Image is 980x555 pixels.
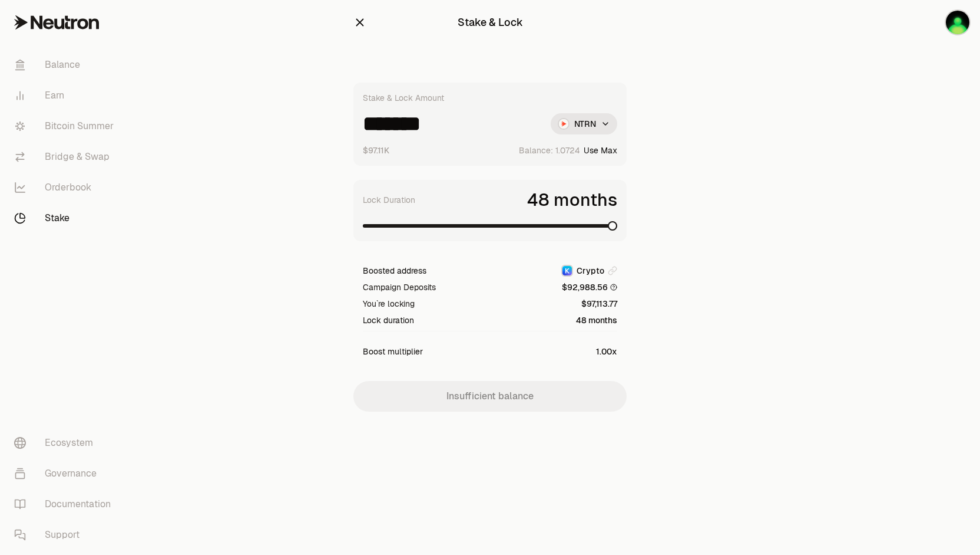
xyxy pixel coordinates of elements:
img: Crypto [946,11,969,34]
img: NTRN Logo [559,119,568,129]
a: Governance [5,458,127,489]
img: Keplr [562,266,572,275]
div: NTRN [551,113,617,134]
a: Bridge & Swap [5,142,127,172]
div: Stake & Lock [458,14,523,31]
button: KeplrCrypto [561,265,617,277]
button: $97.11K [363,144,389,156]
span: Boosted address [363,265,426,277]
span: You`re locking [363,298,415,310]
a: Ecosystem [5,428,127,458]
span: $97,113.77 [581,298,617,310]
span: 48 months [527,189,617,211]
a: Orderbook [5,172,127,203]
a: Bitcoin Summer [5,111,127,142]
span: 1.00x [596,346,617,357]
span: Crypto [577,265,604,277]
span: Boost multiplier [363,346,423,357]
span: $92,988.56 [562,281,617,293]
a: Balance [5,50,127,80]
a: Documentation [5,489,127,520]
span: 48 months [576,314,617,326]
a: Earn [5,80,127,111]
div: Stake & Lock Amount [363,92,444,104]
span: Lock duration [363,314,414,326]
a: Stake [5,203,127,234]
a: Support [5,520,127,550]
label: Lock Duration [363,194,415,206]
span: Campaign Deposits [363,281,436,293]
button: Use Max [584,145,617,156]
span: Balance: [519,145,553,156]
